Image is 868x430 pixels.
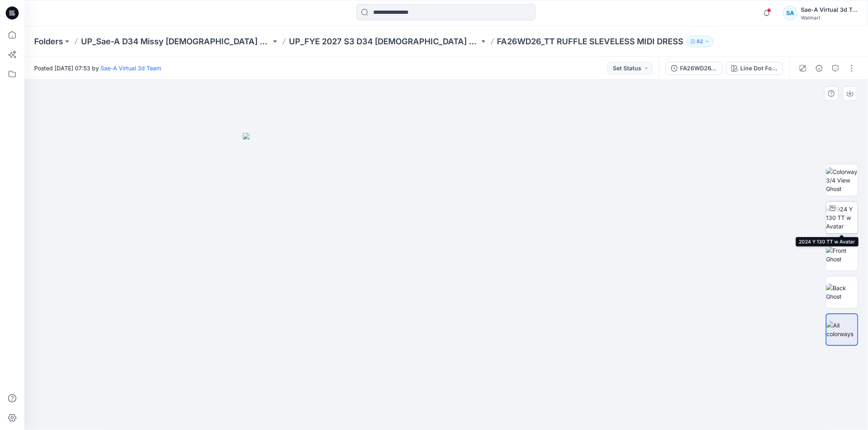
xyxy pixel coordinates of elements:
a: Sae-A Virtual 3d Team [101,65,161,72]
div: Line Dot Foliage 2 CW7 [740,64,778,73]
div: Sae-A Virtual 3d Team [801,5,858,15]
p: FA26WD26_TT RUFFLE SLEVELESS MIDI DRESS [497,36,684,47]
span: Posted [DATE] 07:53 by [34,64,161,72]
img: eyJhbGciOiJIUzI1NiIsImtpZCI6IjAiLCJzbHQiOiJzZXMiLCJ0eXAiOiJKV1QifQ.eyJkYXRhIjp7InR5cGUiOiJzdG9yYW... [243,133,650,430]
button: Details [813,62,826,75]
img: Colorway 3/4 View Ghost [826,167,858,193]
a: UP_Sae-A D34 Missy [DEMOGRAPHIC_DATA] Dresses [81,36,271,47]
img: All colorways [826,321,857,338]
button: 62 [687,36,713,47]
div: Walmart [801,15,858,21]
img: Front Ghost [826,246,858,263]
img: 2024 Y 130 TT w Avatar [826,205,858,230]
a: Folders [34,36,63,47]
a: UP_FYE 2027 S3 D34 [DEMOGRAPHIC_DATA] Dresses [289,36,479,47]
img: Back Ghost [826,284,858,301]
div: FA26WD26_FULL COLORWAYS [680,64,717,73]
button: Line Dot Foliage 2 CW7 [726,62,783,75]
button: FA26WD26_FULL COLORWAYS [666,62,723,75]
div: SA [783,6,798,20]
p: 62 [697,37,703,46]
